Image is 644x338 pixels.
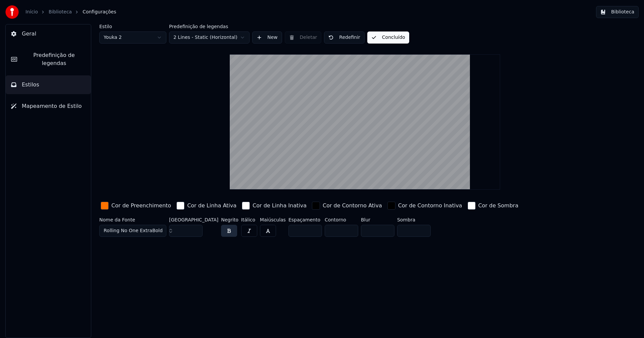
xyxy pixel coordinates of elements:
[241,217,257,222] label: Itálico
[361,217,394,222] label: Blur
[111,202,171,210] div: Cor de Preenchimento
[83,9,116,15] span: Configurações
[325,217,358,222] label: Contorno
[386,200,464,211] button: Cor de Contorno Inativa
[22,81,39,89] span: Estilos
[288,217,322,222] label: Espaçamento
[99,200,172,211] button: Cor de Preenchimento
[169,24,250,29] label: Predefinição de legendas
[221,217,238,222] label: Negrito
[22,51,86,67] span: Predefinição de legendas
[169,217,218,222] label: [GEOGRAPHIC_DATA]
[6,24,91,43] button: Geral
[22,30,36,38] span: Geral
[252,31,282,44] button: New
[253,202,307,210] div: Cor de Linha Inativa
[99,24,166,29] label: Estilo
[323,202,382,210] div: Cor de Contorno Ativa
[311,200,383,211] button: Cor de Contorno Ativa
[398,202,462,210] div: Cor de Contorno Inativa
[25,9,116,15] nav: breadcrumb
[6,97,91,116] button: Mapeamento de Estilo
[187,202,236,210] div: Cor de Linha Ativa
[260,217,286,222] label: Maiúsculas
[49,9,72,15] a: Biblioteca
[6,46,91,73] button: Predefinição de legendas
[175,200,238,211] button: Cor de Linha Ativa
[478,202,519,210] div: Cor de Sombra
[596,6,639,18] button: Biblioteca
[104,227,163,234] span: Rolling No One ExtraBold
[22,102,82,110] span: Mapeamento de Estilo
[5,5,19,19] img: youka
[99,217,166,222] label: Nome da Fonte
[367,31,409,44] button: Concluído
[240,200,308,211] button: Cor de Linha Inativa
[6,75,91,94] button: Estilos
[466,200,520,211] button: Cor de Sombra
[397,217,431,222] label: Sombra
[324,31,365,44] button: Redefinir
[25,9,38,15] a: Início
